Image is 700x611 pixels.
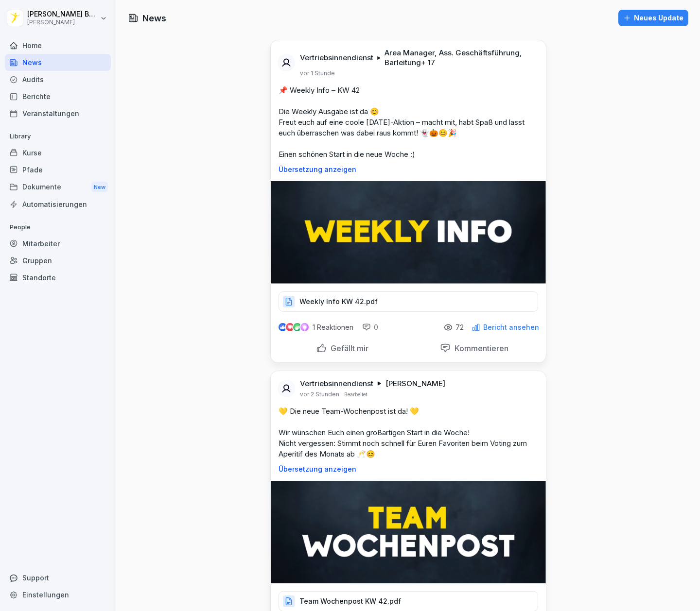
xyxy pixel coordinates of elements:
[455,323,464,331] p: 72
[279,300,538,309] a: Weekly Info KW 42.pdf
[5,88,111,105] a: Berichte
[279,85,538,160] p: 📌 Weekly Info – KW 42 Die Weekly Ausgabe ist da 😊 Freut euch auf eine coole [DATE]-Aktion – macht...
[300,53,373,63] p: Vertriebsinnendienst
[279,599,538,609] a: Team Wochenpost KW 42.pdf
[300,379,373,389] p: Vertriebsinnendienst
[293,323,301,331] img: celebrate
[286,323,294,331] img: love
[300,390,339,398] p: vor 2 Stunden
[5,196,111,213] a: Automatisierungen
[385,48,534,68] p: Area Manager, Ass. Geschäftsführung, Barleitung + 17
[5,105,111,122] a: Veranstaltungen
[5,71,111,88] a: Audits
[271,181,546,284] img: voxm6bmoftu0pi8jybjpepa1.png
[618,10,688,26] button: Neues Update
[271,481,546,583] img: itbev4jmiwke9alvgx05ez1k.png
[5,178,111,196] a: DokumenteNew
[279,166,538,173] p: Übersetzung anzeigen
[5,161,111,178] a: Pfade
[5,37,111,54] a: Home
[300,323,309,332] img: inspiring
[300,69,335,77] p: vor 1 Stunde
[5,144,111,161] a: Kurse
[5,129,111,144] p: Library
[623,13,683,23] div: Neues Update
[5,220,111,235] p: People
[5,586,111,603] a: Einstellungen
[91,182,108,193] div: New
[5,269,111,286] a: Standorte
[344,390,367,398] p: Bearbeitet
[5,54,111,71] a: News
[483,323,539,331] p: Bericht ansehen
[299,596,401,606] p: Team Wochenpost KW 42.pdf
[299,297,378,306] p: Weekly Info KW 42.pdf
[142,12,166,25] h1: News
[362,322,378,332] div: 0
[5,569,111,586] div: Support
[27,10,98,18] p: [PERSON_NAME] Bogomolec
[385,379,445,389] p: [PERSON_NAME]
[451,343,508,353] p: Kommentieren
[5,178,111,196] div: Dokumente
[5,235,111,252] a: Mitarbeiter
[327,343,368,353] p: Gefällt mir
[313,323,353,331] p: 1 Reaktionen
[279,465,538,473] p: Übersetzung anzeigen
[27,19,98,26] p: [PERSON_NAME]
[279,323,286,331] img: like
[279,406,538,459] p: 💛 Die neue Team-Wochenpost ist da! 💛 Wir wünschen Euch einen großartigen Start in die Woche! Nich...
[5,252,111,269] a: Gruppen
